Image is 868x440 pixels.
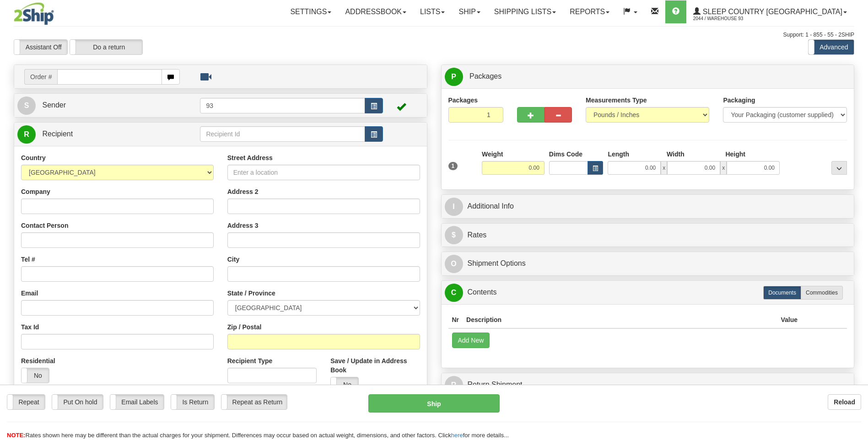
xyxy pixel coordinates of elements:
[413,0,452,23] a: Lists
[469,72,501,80] span: Packages
[21,255,35,264] label: Tel #
[451,432,463,439] a: here
[725,150,745,159] label: Height
[563,0,616,23] a: Reports
[227,322,262,332] label: Zip / Postal
[330,356,420,375] label: Save / Update in Address Book
[17,125,180,144] a: R Recipient
[693,14,762,23] span: 2044 / Warehouse 93
[777,311,801,328] th: Value
[227,255,239,264] label: City
[828,394,861,410] button: Reload
[445,67,851,86] a: P Packages
[338,0,413,23] a: Addressbook
[452,0,487,23] a: Ship
[227,221,259,230] label: Address 3
[445,198,463,216] span: I
[14,2,54,25] img: logo2044.jpg
[445,68,463,86] span: P
[227,165,420,180] input: Enter a location
[368,394,499,413] button: Ship
[482,150,503,159] label: Weight
[24,69,57,85] span: Order #
[52,395,103,409] label: Put On hold
[21,356,55,365] label: Residential
[200,126,365,142] input: Recipient Id
[17,97,36,115] span: S
[608,150,629,159] label: Length
[171,395,214,409] label: Is Return
[445,283,851,302] a: CContents
[701,8,842,16] span: Sleep Country [GEOGRAPHIC_DATA]
[445,197,851,216] a: IAdditional Info
[22,368,49,383] label: No
[763,286,801,300] label: Documents
[448,162,458,170] span: 1
[452,333,490,348] button: Add New
[21,289,38,298] label: Email
[227,356,273,365] label: Recipient Type
[14,31,854,39] div: Support: 1 - 855 - 55 - 2SHIP
[445,226,851,245] a: $Rates
[834,398,855,406] b: Reload
[227,289,275,298] label: State / Province
[21,322,39,332] label: Tax Id
[17,125,36,144] span: R
[227,153,273,162] label: Street Address
[445,255,463,273] span: O
[200,98,365,113] input: Sender Id
[586,96,647,105] label: Measurements Type
[686,0,854,23] a: Sleep Country [GEOGRAPHIC_DATA] 2044 / Warehouse 93
[70,40,142,54] label: Do a return
[445,376,463,394] span: R
[445,254,851,273] a: OShipment Options
[661,161,667,175] span: x
[723,96,755,105] label: Packaging
[448,96,478,105] label: Packages
[17,96,200,115] a: S Sender
[7,432,25,439] span: NOTE:
[42,130,73,138] span: Recipient
[7,395,45,409] label: Repeat
[227,187,259,196] label: Address 2
[847,173,867,267] iframe: chat widget
[21,187,50,196] label: Company
[801,286,843,300] label: Commodities
[21,153,46,162] label: Country
[283,0,338,23] a: Settings
[445,376,851,394] a: RReturn Shipment
[445,284,463,302] span: C
[667,150,685,159] label: Width
[463,311,777,328] th: Description
[809,40,854,54] label: Advanced
[831,161,847,175] div: ...
[720,161,727,175] span: x
[331,377,358,392] label: No
[487,0,563,23] a: Shipping lists
[445,226,463,244] span: $
[42,101,66,109] span: Sender
[221,395,287,409] label: Repeat as Return
[14,40,67,54] label: Assistant Off
[448,311,463,328] th: Nr
[549,150,582,159] label: Dims Code
[110,395,164,409] label: Email Labels
[21,221,68,230] label: Contact Person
